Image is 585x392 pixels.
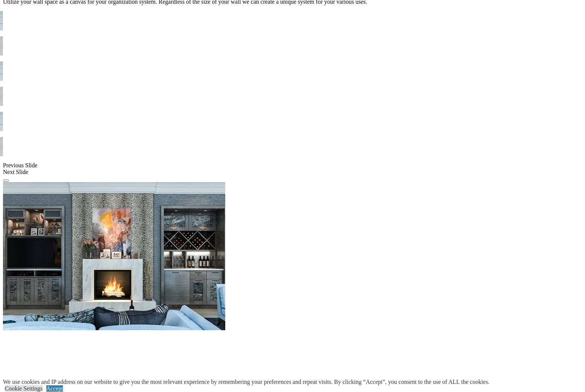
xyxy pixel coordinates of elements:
[3,180,9,182] button: Click here to pause slide show
[3,169,582,175] div: Next Slide
[3,182,225,330] img: Banner for mobile view
[5,385,43,392] a: Cookie Settings
[3,379,489,385] div: We use cookies and IP address on our website to give you the most relevant experience by remember...
[3,162,582,169] div: Previous Slide
[46,385,63,392] a: Accept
